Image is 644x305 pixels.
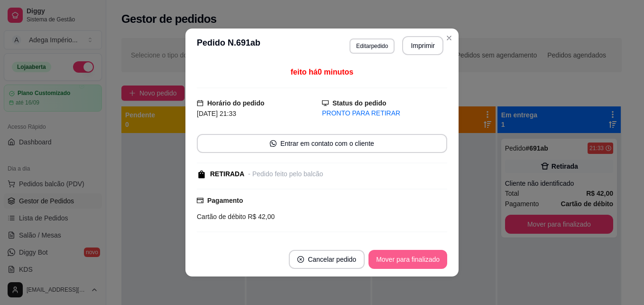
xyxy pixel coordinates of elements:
h3: Pedido N. 691ab [197,36,260,55]
div: PRONTO PARA RETIRAR [322,108,447,118]
button: Close [442,30,457,46]
strong: Horário do pedido [207,99,265,107]
div: - Pedido feito pelo balcão [248,169,323,179]
button: Mover para finalizado [368,250,447,269]
span: [DATE] 21:33 [197,110,236,117]
span: desktop [322,100,329,106]
span: feito há 0 minutos [291,68,353,76]
span: close-circle [297,256,304,263]
strong: Pagamento [207,197,243,204]
strong: Status do pedido [332,99,386,107]
span: calendar [197,100,203,106]
span: R$ 42,00 [246,213,275,220]
button: whats-appEntrar em contato com o cliente [197,134,447,153]
span: credit-card [197,197,203,204]
span: whats-app [270,140,276,147]
button: close-circleCancelar pedido [289,250,365,269]
button: Editarpedido [350,38,395,54]
div: RETIRADA [210,169,244,179]
span: Cartão de débito [197,213,246,220]
button: Imprimir [402,36,443,55]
